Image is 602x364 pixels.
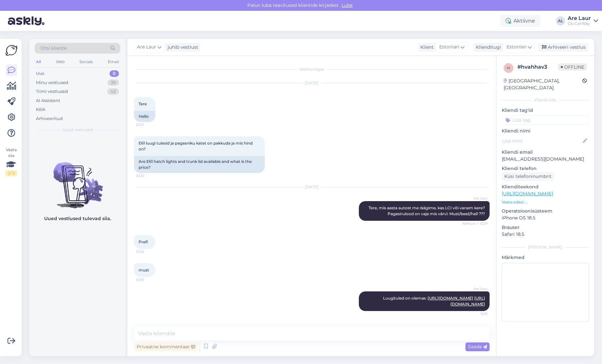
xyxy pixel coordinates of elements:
[556,16,565,26] div: AL
[136,249,160,254] span: 12:30
[502,156,589,163] p: [EMAIL_ADDRESS][DOMAIN_NAME]
[473,44,501,51] div: Klienditugi
[107,88,119,95] div: 42
[136,173,160,178] span: 22:22
[568,16,598,26] a: Are LaurOü CarWay
[41,45,67,52] span: Otsi kliente
[62,127,93,133] span: Uued vestlused
[5,44,18,57] img: Askly Logo
[502,254,589,261] p: Märkmed
[137,43,156,51] span: Are Laur
[502,208,589,215] p: Operatsioonisüsteem
[369,205,486,216] span: Tere, mis aasta autost me räägime, kas LCI või vanem kere? Pagasirulood on vaja mis värvi: Must/b...
[5,147,17,176] div: Vaata siia
[165,44,198,51] div: juhib vestlust
[428,296,473,301] a: [URL][DOMAIN_NAME]
[78,58,94,66] div: Socials
[517,63,558,71] div: # hvahhav3
[558,63,587,71] span: Offline
[383,296,485,306] span: Luugituled on olemas :
[36,70,44,77] div: Uus
[36,79,68,86] div: Minu vestlused
[502,97,589,103] div: Kliendi info
[568,21,591,26] div: Oü CarWay
[134,111,155,122] div: Hello
[5,170,17,176] div: 2 / 3
[36,88,68,95] div: Tiimi vestlused
[502,244,589,250] div: [PERSON_NAME]
[504,78,582,91] div: [GEOGRAPHIC_DATA], [GEOGRAPHIC_DATA]
[134,66,490,72] div: Vestlus algas
[36,115,63,122] div: Arhiveeritud
[136,277,160,282] span: 12:30
[418,44,434,51] div: Klient
[502,172,554,181] div: Küsi telefoninumbrit
[502,183,589,190] p: Klienditeekond
[500,15,540,27] div: Aktiivne
[502,199,589,205] p: Vaata edasi ...
[134,342,198,351] div: Privaatne kommentaar
[568,16,591,21] div: Are Laur
[35,58,42,66] div: All
[463,311,488,316] span: 12:31
[538,43,588,52] div: Arhiveeri vestlus
[507,43,527,51] span: Estonian
[340,2,355,8] span: Luba
[139,141,254,151] span: E61 luugi tulesid ja pagasniku katet on pakkuda ja mis hind on?
[139,239,148,244] span: Prefl
[134,80,490,86] div: [DATE]
[502,149,589,156] p: Kliendi email
[139,101,147,106] span: Tere
[107,58,120,66] div: Email
[108,79,119,86] div: 39
[136,122,160,127] span: 22:21
[463,286,488,291] span: Are Laur
[502,215,589,221] p: iPhone OS 18.5
[44,215,111,222] p: Uued vestlused tulevad siia.
[134,184,490,190] div: [DATE]
[502,224,589,231] p: Brauser
[502,137,581,145] input: Lisa nimi
[507,65,510,70] span: h
[502,128,589,134] p: Kliendi nimi
[36,106,45,113] div: Kõik
[439,43,459,51] span: Estonian
[468,344,487,350] span: Saada
[139,268,149,272] span: must
[462,221,488,226] span: Nähtud ✓ 12:27
[502,231,589,238] p: Safari 18.5
[134,156,265,173] div: Are E61 hatch lights and trunk lid available and what is the price?
[29,150,125,209] img: No chats
[55,58,66,66] div: Web
[502,107,589,114] p: Kliendi tag'id
[109,70,119,77] div: 0
[36,97,60,104] div: AI Assistent
[502,165,589,172] p: Kliendi telefon
[502,115,589,125] input: Lisa tag
[463,196,488,201] span: Are Laur
[502,191,553,197] a: [URL][DOMAIN_NAME]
